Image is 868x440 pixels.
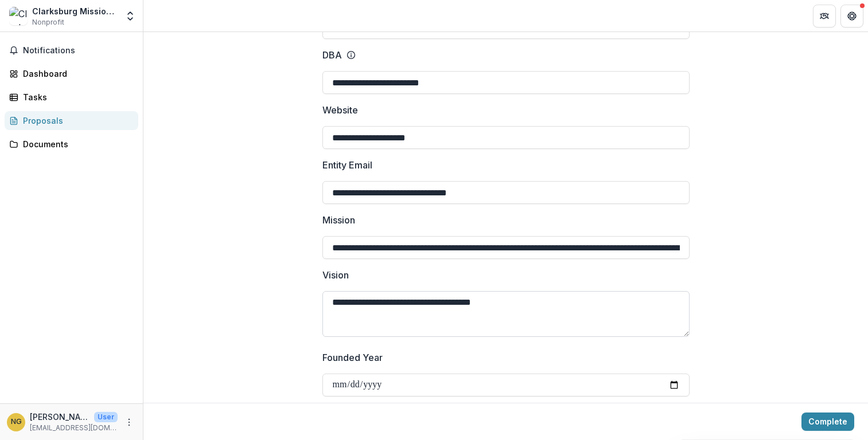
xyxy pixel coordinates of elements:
button: Complete [801,412,854,431]
a: Documents [5,135,138,154]
p: User [94,412,118,422]
p: [EMAIL_ADDRESS][DOMAIN_NAME] [30,423,118,433]
p: Website [322,103,358,117]
a: Tasks [5,88,138,107]
p: Vision [322,268,349,282]
div: Documents [23,138,129,150]
button: Partners [813,5,836,27]
p: Founded Year [322,351,383,364]
p: DBA [322,48,342,62]
button: More [122,415,136,429]
p: Entity Email [322,158,372,172]
div: Clarksburg Mission, Inc. [32,5,118,17]
span: Notifications [23,46,134,56]
span: Nonprofit [32,17,64,27]
a: Dashboard [5,64,138,83]
p: Mission [322,213,355,227]
img: Clarksburg Mission, Inc. [9,7,28,25]
div: Proposals [23,115,129,127]
a: Proposals [5,111,138,130]
p: [PERSON_NAME] [30,411,89,423]
div: Dashboard [23,68,129,80]
button: Get Help [840,5,863,27]
div: Tasks [23,91,129,103]
div: Natalie Gigliotti [11,418,22,426]
button: Open entity switcher [122,5,138,27]
button: Notifications [5,41,138,60]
